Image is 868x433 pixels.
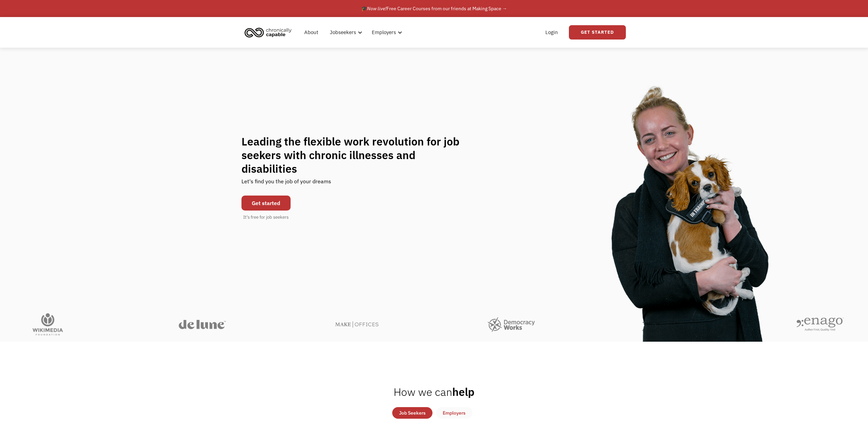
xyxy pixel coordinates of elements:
[243,214,289,221] div: It's free for job seekers
[361,4,507,13] div: 🎓 Free Career Courses from our friends at Making Space →
[541,21,562,43] a: Login
[241,175,331,192] div: Let's find you the job of your dreams
[443,409,466,417] div: Employers
[394,385,474,399] h2: help
[372,28,396,36] div: Employers
[300,21,322,43] a: About
[330,28,356,36] div: Jobseekers
[367,5,386,12] em: Now live!
[399,409,426,417] div: Job Seekers
[241,135,473,175] h1: Leading the flexible work revolution for job seekers with chronic illnesses and disabilities
[241,196,291,211] a: Get started
[242,25,294,40] img: Chronically Capable logo
[569,25,626,40] a: Get Started
[394,385,452,399] span: How we can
